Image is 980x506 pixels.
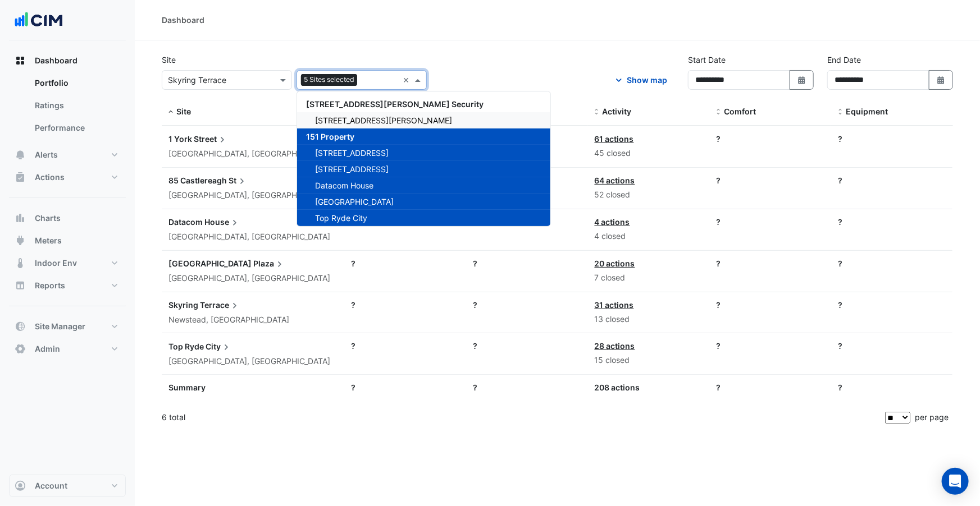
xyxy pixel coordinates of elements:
[838,299,946,311] div: ?
[26,117,126,139] a: Performance
[168,342,204,351] span: Top Ryde
[15,321,26,332] app-icon: Site Manager
[797,75,807,85] fa-icon: Select Date
[206,340,232,352] span: City
[595,134,634,144] a: 61 actions
[168,148,338,160] div: [GEOGRAPHIC_DATA], [GEOGRAPHIC_DATA]
[194,133,228,145] span: Street
[204,216,240,228] span: House
[9,166,126,188] button: Actions
[15,172,26,183] app-icon: Actions
[403,74,412,86] span: Clear
[168,383,206,392] span: Summary
[595,300,634,310] a: 31 actions
[838,381,946,393] div: ?
[9,274,126,297] button: Reports
[838,174,946,186] div: ?
[716,340,824,352] div: ?
[473,299,581,311] div: ?
[15,213,26,224] app-icon: Charts
[838,257,946,269] div: ?
[35,321,85,332] span: Site Manager
[301,74,357,85] span: 5 Sites selected
[15,257,26,269] app-icon: Indoor Env
[716,257,824,269] div: ?
[595,217,630,227] a: 4 actions
[595,176,635,185] a: 64 actions
[595,354,703,367] div: 15 closed
[473,340,581,352] div: ?
[351,257,459,269] div: ?
[168,231,338,243] div: [GEOGRAPHIC_DATA], [GEOGRAPHIC_DATA]
[168,189,338,202] div: [GEOGRAPHIC_DATA], [GEOGRAPHIC_DATA]
[35,149,58,160] span: Alerts
[351,340,459,352] div: ?
[168,217,203,227] span: Datacom
[13,9,64,31] img: Company Logo
[176,107,191,116] span: Site
[26,72,126,94] a: Portfolio
[35,213,61,224] span: Charts
[627,74,667,86] div: Show map
[724,107,756,116] span: Comfort
[595,341,635,351] a: 28 actions
[603,107,632,116] span: Activity
[168,134,192,144] span: 1 York
[26,94,126,117] a: Ratings
[595,188,703,201] div: 52 closed
[315,197,394,206] span: [GEOGRAPHIC_DATA]
[168,300,198,310] span: Skyring
[595,272,703,284] div: 7 closed
[716,216,824,228] div: ?
[9,72,126,144] div: Dashboard
[306,132,354,141] span: 151 Property
[936,75,946,85] fa-icon: Select Date
[35,480,67,491] span: Account
[162,403,883,431] div: 6 total
[168,176,227,185] span: 85 Castlereagh
[9,144,126,166] button: Alerts
[595,259,635,268] a: 20 actions
[9,315,126,338] button: Site Manager
[168,314,338,326] div: Newstead, [GEOGRAPHIC_DATA]
[9,338,126,360] button: Admin
[229,174,248,187] span: St
[915,412,949,422] span: per page
[9,475,126,497] button: Account
[827,54,861,66] label: End Date
[168,355,338,368] div: [GEOGRAPHIC_DATA], [GEOGRAPHIC_DATA]
[315,148,389,158] span: [STREET_ADDRESS]
[35,257,77,269] span: Indoor Env
[838,133,946,145] div: ?
[716,299,824,311] div: ?
[162,54,176,66] label: Site
[253,257,285,270] span: Plaza
[315,213,367,223] span: Top Ryde City
[306,99,484,109] span: [STREET_ADDRESS][PERSON_NAME] Security
[200,299,240,311] span: Terrace
[716,381,824,393] div: ?
[595,147,703,160] div: 45 closed
[162,14,204,26] div: Dashboard
[9,207,126,229] button: Charts
[15,280,26,291] app-icon: Reports
[716,133,824,145] div: ?
[297,91,551,227] ng-dropdown-panel: Options list
[688,54,726,66] label: Start Date
[15,343,26,355] app-icon: Admin
[846,107,888,116] span: Equipment
[9,252,126,274] button: Indoor Env
[9,49,126,72] button: Dashboard
[35,55,78,66] span: Dashboard
[35,172,65,183] span: Actions
[15,55,26,66] app-icon: Dashboard
[35,343,60,355] span: Admin
[35,280,65,291] span: Reports
[351,299,459,311] div: ?
[168,259,252,268] span: [GEOGRAPHIC_DATA]
[9,229,126,252] button: Meters
[595,381,703,393] div: 208 actions
[315,164,389,174] span: [STREET_ADDRESS]
[473,257,581,269] div: ?
[473,381,581,393] div: ?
